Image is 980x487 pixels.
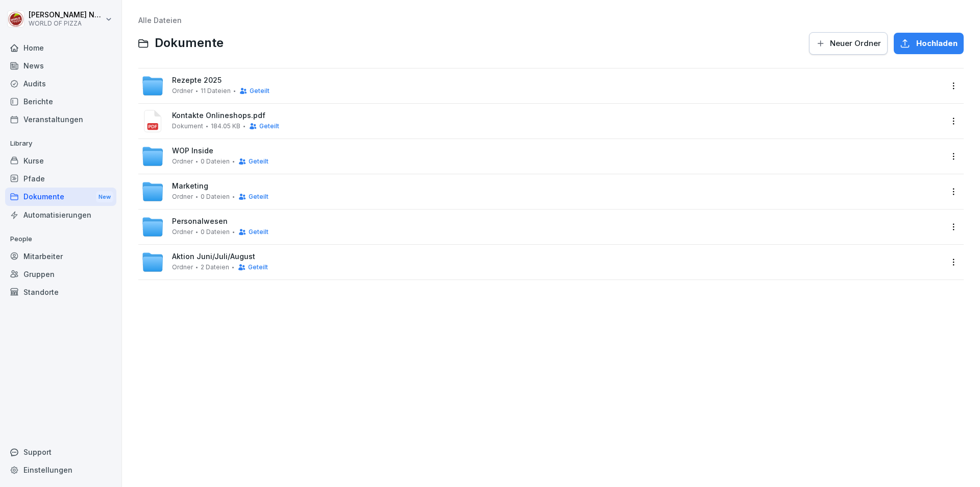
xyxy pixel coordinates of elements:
p: [PERSON_NAME] Natusch [29,11,103,19]
a: Standorte [5,283,116,301]
button: Neuer Ordner [809,32,888,55]
span: Ordner [172,158,193,165]
a: DokumenteNew [5,188,116,206]
span: Ordner [172,228,193,236]
span: Geteilt [249,158,268,165]
span: Dokument [172,123,203,130]
span: Aktion Juni/Juli/August [172,252,255,261]
a: Einstellungen [5,461,116,479]
a: Home [5,39,116,57]
a: Rezepte 2025Ordner11 DateienGeteilt [141,75,942,97]
a: Gruppen [5,265,116,283]
p: Library [5,135,116,152]
span: WOP Inside [172,147,213,155]
span: Personalwesen [172,217,228,226]
span: Ordner [172,193,193,200]
span: Geteilt [259,123,279,130]
span: Dokumente [155,36,224,51]
div: New [96,191,113,203]
div: Support [5,443,116,461]
a: Aktion Juni/Juli/AugustOrdner2 DateienGeteilt [141,251,942,273]
span: 0 Dateien [201,228,230,236]
div: Dokumente [5,188,116,206]
a: Berichte [5,92,116,110]
a: Veranstaltungen [5,110,116,128]
a: Kurse [5,152,116,170]
span: Neuer Ordner [830,38,881,49]
span: Geteilt [249,193,268,200]
a: Mitarbeiter [5,247,116,265]
span: 184.05 KB [211,123,240,130]
span: Geteilt [250,87,269,95]
a: WOP InsideOrdner0 DateienGeteilt [141,145,942,168]
span: 2 Dateien [201,264,229,271]
p: People [5,231,116,247]
span: Geteilt [248,264,268,271]
a: News [5,57,116,75]
span: Ordner [172,87,193,95]
a: Pfade [5,170,116,188]
a: Automatisierungen [5,206,116,224]
button: Hochladen [894,33,964,54]
span: Marketing [172,182,208,191]
span: Rezepte 2025 [172,76,222,85]
a: PersonalwesenOrdner0 DateienGeteilt [141,216,942,238]
a: MarketingOrdner0 DateienGeteilt [141,180,942,203]
span: Ordner [172,264,193,271]
a: Audits [5,75,116,92]
p: WORLD OF PIZZA [29,20,103,27]
span: 0 Dateien [201,193,230,200]
span: 0 Dateien [201,158,230,165]
span: Kontakte Onlineshops.pdf [172,111,942,120]
span: Hochladen [916,38,958,49]
a: Alle Dateien [138,16,182,25]
span: Geteilt [249,228,268,236]
span: 11 Dateien [201,87,231,95]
